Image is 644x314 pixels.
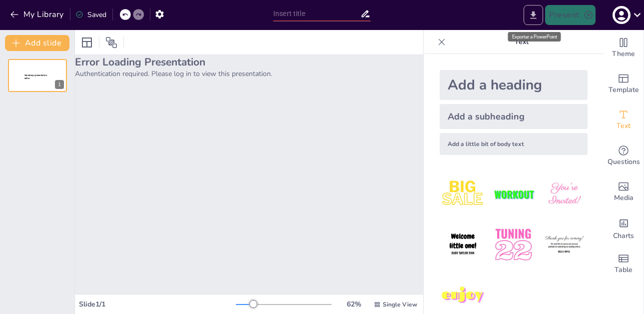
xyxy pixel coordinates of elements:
button: My Library [7,6,68,22]
p: Authentication required. Please log in to view this presentation. [75,69,423,78]
div: Change the overall theme [604,30,644,66]
div: Add a table [604,246,644,282]
div: 1 [8,59,67,92]
img: 2.jpeg [490,171,537,217]
span: Sendsteps presentation editor [24,74,47,79]
div: Layout [79,34,95,50]
span: Charts [613,230,634,241]
img: 3.jpeg [541,171,588,217]
div: Slide 1 / 1 [79,299,236,309]
button: Present [545,5,595,25]
p: Text [450,30,594,54]
button: Export to PowerPoint [524,5,543,25]
span: Theme [612,48,635,59]
img: 1.jpeg [440,171,486,217]
span: Template [609,84,639,95]
div: Add a subheading [440,104,588,129]
div: Add images, graphics, shapes or video [604,174,644,210]
span: Single View [383,300,417,308]
img: 5.jpeg [490,221,537,268]
span: Text [617,120,631,131]
div: Add ready made slides [604,66,644,102]
input: Insert title [273,6,360,21]
div: Add a heading [440,70,588,100]
span: Table [615,264,633,275]
div: 62 % [342,299,366,309]
span: Position [105,36,117,48]
font: Exportar a PowerPoint [512,34,557,39]
div: Add text boxes [604,102,644,138]
h2: Error Loading Presentation [75,55,423,69]
div: 1 [55,80,64,89]
button: Add slide [5,35,69,51]
div: Saved [75,10,106,19]
span: Questions [608,156,640,167]
img: 4.jpeg [440,221,486,268]
img: 6.jpeg [541,221,588,268]
div: Get real-time input from your audience [604,138,644,174]
span: Media [614,192,634,203]
div: Add a little bit of body text [440,133,588,155]
div: Add charts and graphs [604,210,644,246]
